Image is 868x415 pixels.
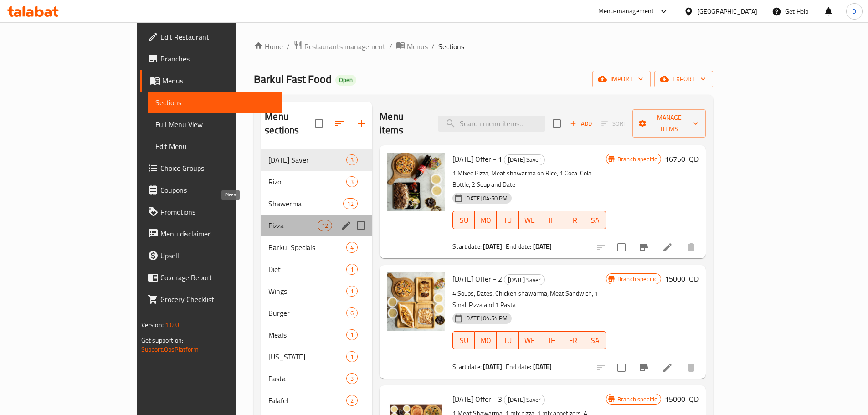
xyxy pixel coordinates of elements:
button: edit [339,219,353,232]
div: Burger [268,307,346,318]
div: Ramadan Saver [504,154,545,165]
div: Wings [268,286,346,297]
span: import [600,73,643,85]
div: items [346,242,358,253]
p: 4 Soups, Dates, Chicken shawarma, Meat Sandwich, 1 Small Pizza and 1 Pasta [452,288,606,311]
div: Pizza12edit [261,215,372,236]
span: 2 [347,396,357,405]
span: Restaurants management [304,41,385,52]
div: Meals1 [261,324,372,346]
button: TU [497,211,519,229]
button: Add [566,117,596,131]
div: Barkul Specials4 [261,236,372,258]
a: Menu disclaimer [140,223,282,245]
span: Promotions [160,206,274,217]
button: Manage items [632,109,706,138]
a: Coupons [140,179,282,201]
button: FR [562,211,584,229]
div: Shawerma [268,198,343,209]
a: Coverage Report [140,266,282,288]
button: import [592,71,651,87]
span: 1 [347,265,357,274]
button: WE [519,211,540,229]
button: FR [562,331,584,349]
span: [DATE] 04:50 PM [461,194,511,203]
div: Ramadan Saver [268,154,346,165]
span: 3 [347,374,357,383]
span: Select section [547,114,566,133]
a: Restaurants management [293,41,385,52]
span: End date: [506,361,531,373]
a: Branches [140,48,282,70]
a: Support.OpsPlatform [141,343,199,355]
span: Falafel [268,395,346,406]
span: Branch specific [614,275,661,283]
span: 1 [347,331,357,339]
div: items [343,198,358,209]
span: Add [569,118,593,129]
span: Sort sections [329,113,350,134]
span: 1 [347,287,357,296]
button: Add section [350,113,372,134]
div: items [346,373,358,384]
span: Edit Restaurant [160,31,274,42]
button: SA [584,211,606,229]
button: MO [475,331,497,349]
div: Wings1 [261,280,372,302]
span: [DATE] Offer - 1 [452,152,502,166]
span: SU [457,334,471,347]
h6: 15000 IQD [665,272,699,285]
div: Diet [268,264,346,275]
span: TU [500,334,515,347]
h6: 16750 IQD [665,153,699,165]
span: Meals [268,329,346,340]
span: 3 [347,178,357,186]
img: Ramadan Offer - 1 [387,153,445,211]
div: Menu-management [598,6,654,17]
h6: 15000 IQD [665,393,699,405]
span: Edit Menu [155,141,274,152]
div: Shawerma12 [261,193,372,215]
span: Select all sections [309,114,329,133]
button: TH [540,211,562,229]
div: [DATE] Saver3 [261,149,372,171]
div: Rizo [268,176,346,187]
h2: Menu sections [265,110,315,137]
div: items [346,329,358,340]
span: Select to update [612,238,631,257]
span: 1.0.0 [165,319,179,331]
span: Select section first [596,117,632,131]
span: SU [457,214,471,227]
span: 12 [344,200,357,208]
b: [DATE] [483,361,502,373]
span: [DATE] Saver [504,395,544,405]
a: Choice Groups [140,157,282,179]
div: Burger6 [261,302,372,324]
button: export [654,71,713,87]
div: Ramadan Saver [504,274,545,285]
nav: breadcrumb [254,41,713,52]
span: TU [500,214,515,227]
a: Upsell [140,245,282,266]
span: Menus [407,41,428,52]
button: SU [452,211,475,229]
span: WE [522,334,537,347]
span: MO [478,334,493,347]
span: Barkul Specials [268,242,346,253]
b: [DATE] [533,241,552,252]
span: Branch specific [614,395,661,404]
span: [DATE] Saver [504,275,544,285]
p: 1 Mixed Pizza, Meat shawarma on Rice, 1 Coca-Cola Bottle, 2 Soup and Date [452,168,606,190]
img: Ramadan Offer - 2 [387,272,445,331]
span: Grocery Checklist [160,294,274,305]
span: 1 [347,353,357,361]
div: items [346,176,358,187]
button: WE [519,331,540,349]
span: [US_STATE] [268,351,346,362]
span: Add item [566,117,596,131]
div: [US_STATE]1 [261,346,372,368]
input: search [438,116,545,132]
